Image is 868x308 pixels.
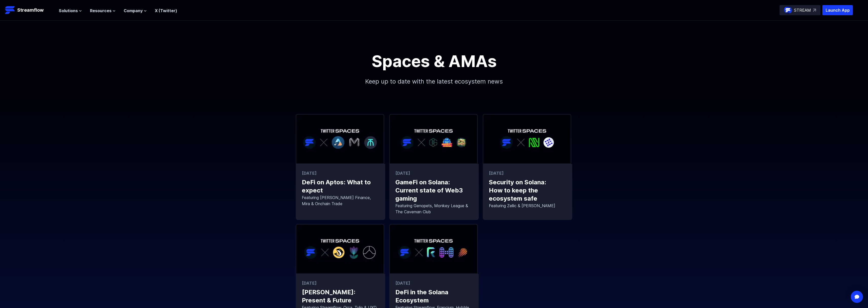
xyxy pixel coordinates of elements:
[296,114,385,220] a: DeFi on Aptos: What to expect Featuring Abel Finance, Mira & Onchain Trade [DATE] DeFi on Aptos: ...
[794,7,811,13] p: STREAM
[389,286,465,304] p: DeFi in the Solana Ecosystem
[389,114,479,220] a: GameFi on Solana: Current state of Web3 gaming Featuring Genopets, Monkey League & The Caveman Cl...
[124,8,147,14] button: Company
[389,224,478,274] img: DeFi in the Solana Ecosystem
[851,291,863,303] div: Open Intercom Messenger
[5,5,54,15] a: Streamflow
[483,176,559,203] p: Security on Solana: How to keep the ecosystem safe
[296,176,372,194] p: DeFi on Aptos: What to expect
[5,5,15,15] img: Streamflow Logo
[155,8,177,13] a: X (Twitter)
[320,53,548,69] h1: Spaces & AMAs
[296,164,385,176] p: [DATE]
[296,224,384,274] img: Solana DeFi: Present & Future
[389,164,479,176] p: [DATE]
[59,8,78,14] span: Solutions
[296,286,372,304] p: [PERSON_NAME]: Present & Future
[124,8,143,14] span: Company
[483,164,572,176] p: [DATE]
[483,114,572,220] a: Security on Solana: How to keep the ecosystem safe Featuring Zellic & Nosana [DATE] Security on S...
[296,114,384,164] img: DeFi on Aptos: What to expect
[90,8,116,14] button: Resources
[822,5,853,15] button: Launch App
[784,6,792,14] img: streamflow-logo-circle.png
[813,9,816,12] img: top-right-arrow.svg
[389,176,465,203] p: GameFi on Solana: Current state of Web3 gaming
[483,114,571,164] img: Security on Solana: How to keep the ecosystem safe
[780,5,820,15] a: STREAM
[389,114,478,164] img: GameFi on Solana: Current state of Web3 gaming
[90,8,112,14] span: Resources
[389,274,479,286] p: [DATE]
[325,69,543,94] p: Keep up to date with the latest ecosystem news
[296,194,377,213] p: Featuring [PERSON_NAME] Finance, Mira & Onchain Trade
[483,203,564,215] p: Featuring Zellic & [PERSON_NAME]
[296,274,385,286] p: [DATE]
[17,7,44,14] p: Streamflow
[389,203,470,221] p: Featuring Genopets, Monkey League & The Caveman Club
[59,8,82,14] button: Solutions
